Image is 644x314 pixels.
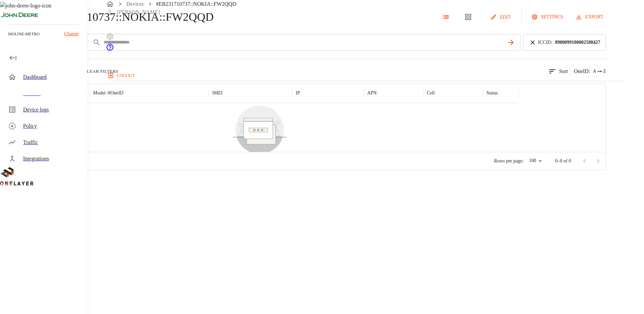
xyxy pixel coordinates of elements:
p: Rows per page: [494,158,523,164]
button: logout [106,70,137,81]
p: APN [367,90,377,97]
span: # OneID [108,90,123,95]
span: Support Portal [106,47,114,52]
p: IP [296,90,300,97]
a: logout [106,70,625,81]
p: Cell [427,90,435,97]
div: 100 [526,156,544,166]
p: Status [486,90,498,97]
a: Devices [126,1,144,7]
a: onelayer-support [106,47,114,52]
p: IMEI [212,90,222,97]
p: [PERSON_NAME] [117,8,160,16]
p: Model / [93,90,123,97]
p: 0–0 of 0 [555,158,571,164]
